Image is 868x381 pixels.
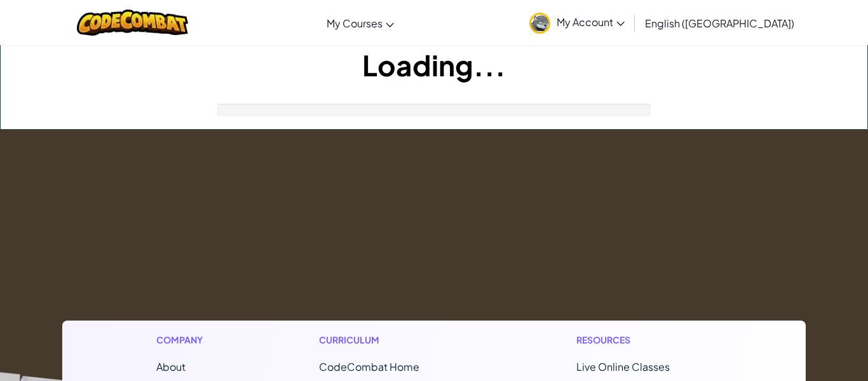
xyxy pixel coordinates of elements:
img: avatar [529,13,550,34]
a: About [156,360,186,373]
a: Live Online Classes [576,360,670,373]
span: My Account [557,15,625,29]
img: CodeCombat logo [77,10,188,36]
h1: Curriculum [319,333,473,347]
span: CodeCombat Home [319,360,419,373]
a: English ([GEOGRAPHIC_DATA]) [639,6,801,40]
span: My Courses [327,17,383,30]
a: My Courses [320,6,400,40]
h1: Company [156,333,215,347]
h1: Resources [576,333,712,347]
h1: Loading... [1,45,867,85]
span: English ([GEOGRAPHIC_DATA]) [645,17,794,30]
a: My Account [523,3,631,43]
